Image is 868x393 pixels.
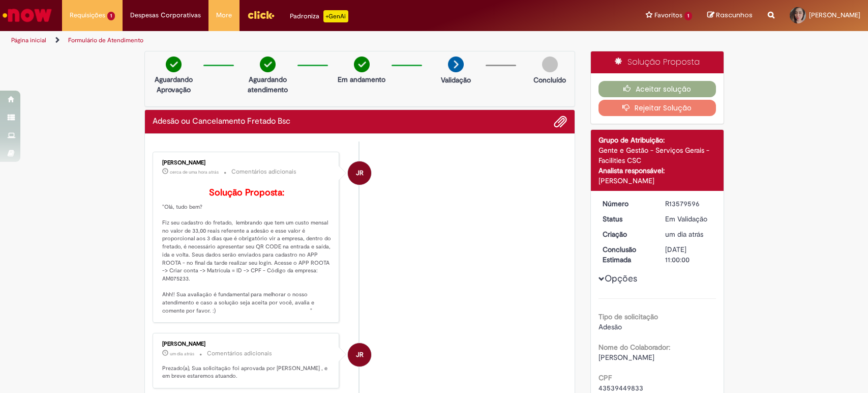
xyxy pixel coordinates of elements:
time: 01/10/2025 13:30:40 [170,169,219,175]
span: cerca de uma hora atrás [170,169,219,175]
b: Solução Proposta: [209,187,284,199]
span: Favoritos [654,10,682,20]
ul: Trilhas de página [8,31,571,50]
div: R13579596 [665,199,712,209]
div: Grupo de Atribuição: [598,135,716,145]
span: 1 [684,12,692,20]
img: check-circle-green.png [166,57,182,72]
p: Validação [441,75,471,85]
p: +GenAi [323,10,348,22]
div: 30/09/2025 07:59:48 [665,229,712,239]
img: click_logo_yellow_360x200.png [247,7,275,22]
img: ServiceNow [1,5,53,25]
p: Em andamento [338,74,385,85]
time: 30/09/2025 07:59:48 [665,230,703,239]
span: More [216,10,232,20]
p: Aguardando atendimento [243,74,292,95]
time: 30/09/2025 12:09:27 [170,351,194,357]
div: [PERSON_NAME] [162,160,332,166]
dt: Criação [595,229,657,239]
p: Aguardando Aprovação [149,74,198,95]
b: Nome do Colaborador: [598,343,670,352]
span: [PERSON_NAME] [809,11,860,19]
div: [PERSON_NAME] [162,341,332,347]
span: [PERSON_NAME] [598,353,654,362]
p: "Olá, tudo bem? Fiz seu cadastro do fretado, lembrando que tem um custo mensal no valor de 33,00 ... [162,188,332,315]
a: Rascunhos [707,11,753,20]
div: [DATE] 11:00:00 [665,244,712,265]
dt: Número [595,199,657,209]
span: Rascunhos [716,10,753,20]
span: Adesão [598,322,622,331]
a: Formulário de Atendimento [68,36,143,44]
div: Solução Proposta [591,51,724,73]
div: Analista responsável: [598,165,716,176]
span: Requisições [70,10,105,20]
img: check-circle-green.png [260,57,276,72]
small: Comentários adicionais [231,167,296,176]
div: Padroniza [290,10,348,22]
p: Prezado(a), Sua solicitação foi aprovada por [PERSON_NAME] , e em breve estaremos atuando. [162,364,332,380]
div: Gente e Gestão - Serviços Gerais - Facilities CSC [598,145,716,165]
span: um dia atrás [170,351,194,357]
div: Jhully Rodrigues [348,161,371,185]
span: JR [356,161,364,185]
img: check-circle-green.png [354,57,370,72]
button: Rejeitar Solução [598,100,716,116]
img: img-circle-grey.png [542,57,558,72]
div: Em Validação [665,214,712,224]
span: Despesas Corporativas [130,10,201,20]
dt: Conclusão Estimada [595,244,657,265]
button: Adicionar anexos [554,115,567,128]
span: 1 [107,12,115,20]
div: Jhully Rodrigues [348,343,371,367]
span: 43539449833 [598,383,643,392]
small: Comentários adicionais [207,349,272,358]
div: [PERSON_NAME] [598,176,716,186]
dt: Status [595,214,657,224]
h2: Adesão ou Cancelamento Fretado Bsc Histórico de tíquete [153,117,290,126]
span: um dia atrás [665,230,703,239]
a: Página inicial [11,36,46,44]
img: arrow-next.png [448,57,464,72]
span: JR [356,343,364,367]
b: Tipo de solicitação [598,312,658,321]
p: Concluído [533,75,566,85]
button: Aceitar solução [598,81,716,97]
b: CPF [598,373,612,382]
